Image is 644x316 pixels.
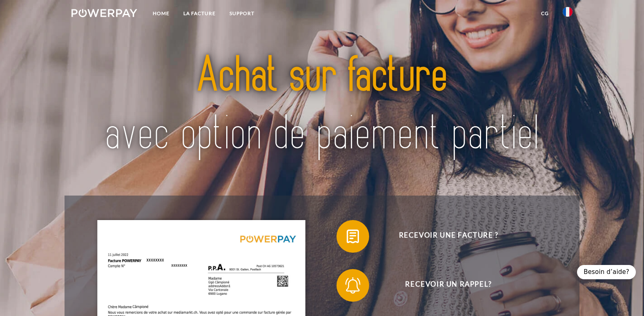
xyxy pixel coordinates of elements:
[176,6,223,21] a: LA FACTURE
[343,275,363,296] img: qb_bell.svg
[348,269,548,302] span: Recevoir un rappel?
[336,220,549,253] button: Recevoir une facture ?
[577,265,636,279] div: Besoin d’aide?
[343,226,363,247] img: qb_bill.svg
[146,6,176,21] a: Home
[563,7,573,17] img: fr
[223,6,261,21] a: Support
[336,269,549,302] button: Recevoir un rappel?
[348,220,548,253] span: Recevoir une facture ?
[71,9,137,17] img: logo-powerpay-white.svg
[96,31,548,179] img: title-powerpay_fr.svg
[534,6,556,21] a: CG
